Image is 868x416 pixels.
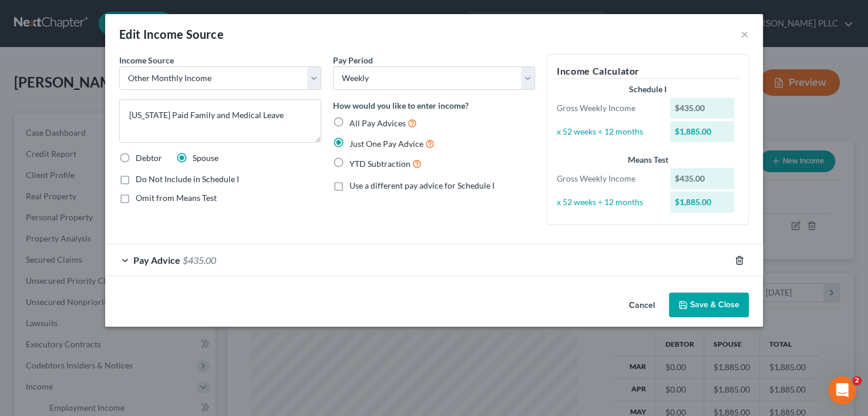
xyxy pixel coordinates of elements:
h5: Income Calculator [557,64,739,79]
label: Pay Period [333,54,373,66]
span: Spouse [193,153,218,163]
label: How would you like to enter income? [333,99,469,112]
span: Pay Advice [133,254,180,266]
div: $1,885.00 [670,192,735,213]
div: x 52 weeks ÷ 12 months [551,196,664,208]
span: $435.00 [183,254,216,266]
span: All Pay Advices [349,118,406,128]
span: YTD Subtraction [349,159,411,169]
div: $435.00 [670,98,735,119]
button: Cancel [620,294,664,317]
span: Use a different pay advice for Schedule I [349,180,494,190]
span: Debtor [136,153,162,163]
button: × [741,27,749,41]
div: x 52 weeks ÷ 12 months [551,126,664,137]
span: Omit from Means Test [136,193,217,203]
span: Do Not Include in Schedule I [136,174,239,184]
div: Gross Weekly Income [551,102,664,114]
span: Income Source [119,55,174,65]
div: Edit Income Source [119,26,224,42]
span: 2 [852,376,862,385]
div: Gross Weekly Income [551,173,664,184]
span: Just One Pay Advice [349,139,423,149]
div: Schedule I [557,83,739,95]
button: Save & Close [669,293,749,317]
div: $1,885.00 [670,121,735,142]
div: Means Test [557,154,739,166]
div: $435.00 [670,168,735,189]
iframe: Intercom live chat [828,376,856,404]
